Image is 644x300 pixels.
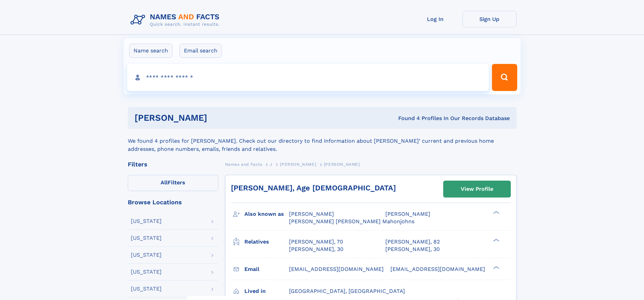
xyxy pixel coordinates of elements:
div: [US_STATE] [131,286,162,292]
span: [GEOGRAPHIC_DATA], [GEOGRAPHIC_DATA] [289,288,405,294]
div: [US_STATE] [131,235,162,241]
h3: Lived in [244,285,289,297]
span: [PERSON_NAME] [385,211,430,217]
label: Name search [129,44,172,58]
div: Found 4 Profiles In Our Records Database [303,115,510,122]
a: [PERSON_NAME] [280,160,316,168]
div: Filters [128,161,218,167]
span: [EMAIL_ADDRESS][DOMAIN_NAME] [289,266,384,272]
span: J [270,162,272,167]
span: [PERSON_NAME] [289,211,334,217]
span: [PERSON_NAME] [324,162,360,167]
h3: Relatives [244,236,289,248]
a: Names and Facts [225,160,262,168]
div: [US_STATE] [131,218,162,224]
div: We found 4 profiles for [PERSON_NAME]. Check out our directory to find information about [PERSON_... [128,129,517,153]
span: [PERSON_NAME] [PERSON_NAME] Mahonjohns [289,218,414,225]
img: Logo Names and Facts [128,11,225,29]
div: ❯ [492,265,500,270]
input: search input [127,64,489,91]
div: Browse Locations [128,199,218,205]
label: Filters [128,175,218,191]
h3: Also known as [244,208,289,220]
a: [PERSON_NAME], 30 [289,246,343,253]
a: Log In [408,11,462,27]
a: [PERSON_NAME], 30 [385,246,440,253]
div: [US_STATE] [131,269,162,275]
a: [PERSON_NAME], 82 [385,238,440,246]
a: Sign Up [462,11,517,27]
span: [PERSON_NAME] [280,162,316,167]
div: ❯ [492,210,500,215]
span: All [161,179,168,186]
a: J [270,160,272,168]
h1: [PERSON_NAME] [135,114,303,122]
div: [US_STATE] [131,252,162,258]
button: Search Button [492,64,517,91]
div: View Profile [461,181,493,197]
span: [EMAIL_ADDRESS][DOMAIN_NAME] [390,266,485,272]
label: Email search [180,44,222,58]
div: ❯ [492,238,500,242]
a: [PERSON_NAME], 70 [289,238,343,246]
a: [PERSON_NAME], Age [DEMOGRAPHIC_DATA] [231,184,396,192]
a: View Profile [444,181,510,197]
h3: Email [244,263,289,275]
